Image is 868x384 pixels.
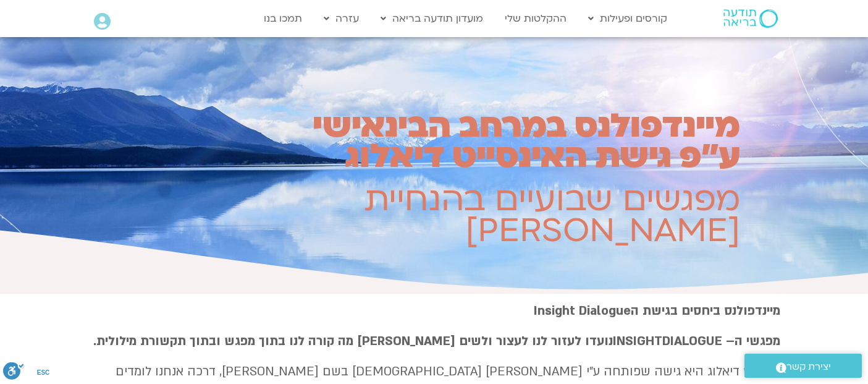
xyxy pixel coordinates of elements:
[499,7,573,30] a: ההקלטות שלי
[735,333,780,349] strong: מפגשי ה
[318,7,365,30] a: עזרה
[631,302,780,319] strong: מיינדפולנס ביחסים בגישת ה
[534,302,631,319] strong: Insight Dialogue
[374,7,489,30] a: מועדון תודעה בריאה
[129,111,740,173] h1: מיינדפולנס במרחב הבינאישי ע"פ גישת האינסייט דיאלוג
[129,185,740,246] h1: מפגשים שבועיים בהנחיית [PERSON_NAME]
[93,333,613,349] strong: נועדו לעזור לנו לעצור ולשים [PERSON_NAME] מה קורה לנו בתוך מפגש ובתוך תקשורת מילולית.
[613,333,735,349] strong: – INSIGHT
[662,333,722,349] strong: DIALOGUE
[786,359,831,375] span: יצירת קשר
[723,9,778,28] img: תודעה בריאה
[258,7,308,30] a: תמכו בנו
[744,354,862,378] a: יצירת קשר
[582,7,673,30] a: קורסים ופעילות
